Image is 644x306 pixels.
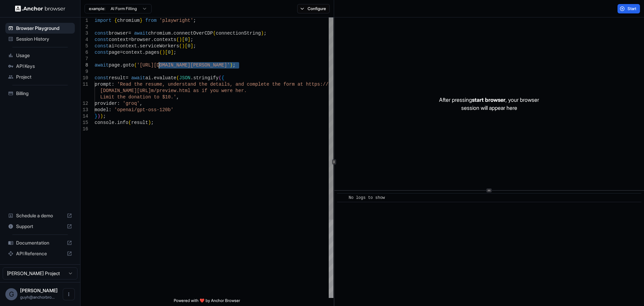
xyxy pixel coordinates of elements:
div: 5 [80,43,88,49]
span: ) [230,62,232,68]
span: ; [173,50,176,55]
span: console [95,120,114,125]
span: 0 [187,43,190,49]
div: Billing [5,88,75,99]
span: ] [187,37,190,42]
span: ( [159,50,162,55]
div: 6 [80,49,88,56]
span: '[URL][DOMAIN_NAME][PERSON_NAME]' [137,62,230,68]
span: ( [213,31,216,36]
span: = [120,50,123,55]
span: start browser [472,96,505,103]
span: evaluate [154,75,176,81]
span: const [95,31,109,36]
div: 13 [80,107,88,113]
span: . [137,43,140,49]
div: 15 [80,120,88,126]
span: Limit the donation to $10.' [100,94,176,100]
span: const [95,43,109,49]
span: ) [179,37,182,42]
span: stringify [193,75,219,81]
span: [ [185,43,187,49]
span: model [95,107,109,113]
span: = [128,31,131,36]
span: = [125,75,128,81]
div: 11 [80,81,88,88]
div: Schedule a demo [5,210,75,221]
span: } [140,18,142,23]
span: ; [193,18,196,23]
div: 12 [80,100,88,107]
span: const [95,75,109,81]
span: ( [176,37,179,42]
span: guyh@anchorbrowser.io [20,295,55,300]
div: 9 [80,69,88,75]
div: 4 [80,37,88,43]
span: ; [193,43,196,49]
span: page [109,50,120,55]
span: await [95,62,109,68]
span: . [151,75,154,81]
div: 2 [80,24,88,30]
span: ] [171,50,173,55]
span: ai [109,43,114,49]
span: provider [95,101,117,106]
span: lete the form at https:// [258,82,328,87]
span: . [143,50,145,55]
span: const [95,50,109,55]
span: goto [123,62,134,68]
span: ( [219,75,221,81]
div: 10 [80,75,88,81]
div: 16 [80,126,88,132]
div: 14 [80,113,88,120]
span: Powered with ❤️ by Anchor Browser [174,298,240,306]
div: 7 [80,56,88,62]
span: 'groq' [123,101,140,106]
div: G [5,288,17,300]
span: serviceWorkers [140,43,179,49]
span: . [191,75,193,81]
span: Billing [16,90,72,97]
span: ( [128,120,131,125]
span: m/preview.html as if you were her. [151,88,247,93]
button: Start [618,4,640,13]
span: ) [261,31,264,36]
span: ) [97,114,100,119]
span: . [151,37,154,42]
span: const [95,37,109,42]
span: result [131,120,148,125]
span: context [123,50,143,55]
span: , [140,101,142,106]
div: 1 [80,17,88,24]
div: Documentation [5,237,75,248]
span: example: [89,6,105,11]
div: Session History [5,34,75,44]
div: 3 [80,30,88,37]
span: 'openai/gpt-oss-120b' [114,107,173,113]
span: { [221,75,224,81]
span: 'Read the resume, understand the details, and comp [117,82,258,87]
span: ) [182,43,184,49]
span: chromium [148,31,171,36]
span: . [171,31,173,36]
span: ​ [340,194,344,201]
span: connectionString [216,31,261,36]
span: await [131,75,145,81]
div: Support [5,221,75,232]
span: ; [151,120,154,125]
span: pages [145,50,159,55]
span: result [109,75,125,81]
span: { [114,18,117,23]
span: prompt [95,82,111,87]
span: } [95,114,97,119]
span: 0 [168,50,170,55]
span: ) [148,120,151,125]
span: ) [100,114,103,119]
span: Documentation [16,239,64,246]
button: Open menu [63,288,75,300]
span: await [134,31,148,36]
span: from [145,18,157,23]
span: . [120,62,123,68]
span: 0 [185,37,187,42]
span: ; [103,114,106,119]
